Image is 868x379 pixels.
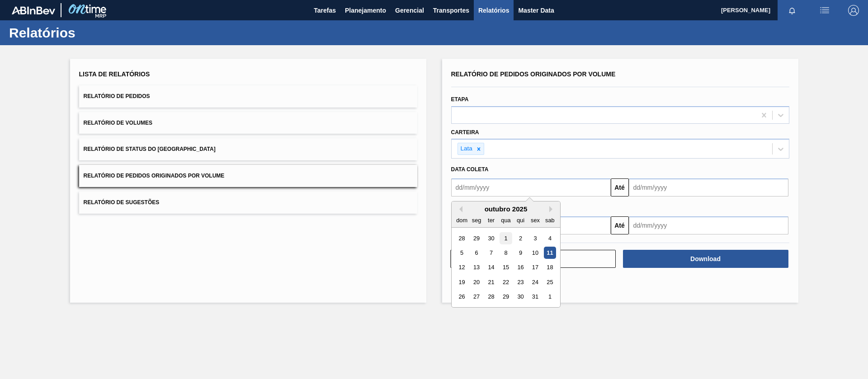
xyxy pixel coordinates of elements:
span: Relatório de Pedidos Originados por Volume [84,173,225,179]
span: Planejamento [345,5,386,16]
div: Choose segunda-feira, 13 de outubro de 2025 [470,262,482,274]
button: Relatório de Pedidos Originados por Volume [79,165,417,187]
span: Relatório de Volumes [84,120,152,126]
button: Next Month [549,206,556,212]
h1: Relatórios [9,28,170,38]
div: qui [514,214,526,226]
span: Transportes [433,5,469,16]
div: Choose sábado, 11 de outubro de 2025 [543,247,556,259]
div: Choose quinta-feira, 30 de outubro de 2025 [514,291,526,303]
div: qua [500,214,512,226]
span: Tarefas [314,5,336,16]
div: Choose sexta-feira, 31 de outubro de 2025 [529,291,541,303]
div: Choose sábado, 18 de outubro de 2025 [543,262,556,274]
div: Choose sexta-feira, 10 de outubro de 2025 [529,247,541,259]
div: outubro 2025 [452,205,560,213]
div: Choose sexta-feira, 3 de outubro de 2025 [529,232,541,244]
button: Relatório de Volumes [79,112,417,134]
button: Relatório de Sugestões [79,192,417,214]
div: Choose domingo, 19 de outubro de 2025 [456,276,468,288]
div: Choose quarta-feira, 15 de outubro de 2025 [500,262,512,274]
img: userActions [819,5,830,16]
div: Choose segunda-feira, 27 de outubro de 2025 [470,291,482,303]
div: month 2025-10 [454,231,557,304]
span: Gerencial [395,5,424,16]
button: Relatório de Status do [GEOGRAPHIC_DATA] [79,138,417,160]
button: Notificações [778,4,807,17]
input: dd/mm/yyyy [629,216,788,234]
div: sab [543,214,556,226]
div: sex [529,214,541,226]
span: Relatório de Status do [GEOGRAPHIC_DATA] [84,146,216,152]
div: Choose terça-feira, 30 de setembro de 2025 [485,232,497,244]
input: dd/mm/yyyy [629,178,788,197]
div: Choose quarta-feira, 1 de outubro de 2025 [500,232,512,244]
button: Relatório de Pedidos [79,85,417,108]
div: Choose quinta-feira, 9 de outubro de 2025 [514,247,526,259]
div: Choose quarta-feira, 8 de outubro de 2025 [500,247,512,259]
div: Choose quinta-feira, 2 de outubro de 2025 [514,232,526,244]
span: Data coleta [451,166,489,173]
div: Choose terça-feira, 7 de outubro de 2025 [485,247,497,259]
span: Master Data [518,5,554,16]
button: Limpar [450,250,616,268]
div: Choose sábado, 1 de novembro de 2025 [543,291,556,303]
div: seg [470,214,482,226]
div: Choose terça-feira, 21 de outubro de 2025 [485,276,497,288]
label: Carteira [451,129,479,136]
div: Choose quinta-feira, 23 de outubro de 2025 [514,276,526,288]
div: Choose domingo, 26 de outubro de 2025 [456,291,468,303]
input: dd/mm/yyyy [451,178,611,197]
div: Choose domingo, 12 de outubro de 2025 [456,262,468,274]
img: TNhmsLtSVTkK8tSr43FrP2fwEKptu5GPRR3wAAAABJRU5ErkJggg== [12,6,55,14]
button: Até [611,216,629,234]
div: Choose sábado, 4 de outubro de 2025 [543,232,556,244]
div: Choose quarta-feira, 22 de outubro de 2025 [500,276,512,288]
div: Choose sexta-feira, 24 de outubro de 2025 [529,276,541,288]
button: Previous Month [456,206,462,212]
div: Choose terça-feira, 14 de outubro de 2025 [485,262,497,274]
div: Choose domingo, 28 de setembro de 2025 [456,232,468,244]
div: Choose sábado, 25 de outubro de 2025 [543,276,556,288]
div: Choose terça-feira, 28 de outubro de 2025 [485,291,497,303]
div: Lata [458,143,474,154]
div: Choose segunda-feira, 20 de outubro de 2025 [470,276,482,288]
button: Até [611,178,629,197]
div: Choose quinta-feira, 16 de outubro de 2025 [514,262,526,274]
div: Choose domingo, 5 de outubro de 2025 [456,247,468,259]
button: Download [623,250,788,268]
span: Relatórios [478,5,509,16]
img: Logout [848,5,859,16]
span: Relatório de Pedidos Originados por Volume [451,70,616,78]
div: Choose segunda-feira, 6 de outubro de 2025 [470,247,482,259]
div: dom [456,214,468,226]
span: Lista de Relatórios [79,70,150,78]
div: Choose quarta-feira, 29 de outubro de 2025 [500,291,512,303]
span: Relatório de Pedidos [84,93,150,99]
div: Choose segunda-feira, 29 de setembro de 2025 [470,232,482,244]
div: Choose sexta-feira, 17 de outubro de 2025 [529,262,541,274]
label: Etapa [451,96,469,103]
span: Relatório de Sugestões [84,199,160,206]
div: ter [485,214,497,226]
